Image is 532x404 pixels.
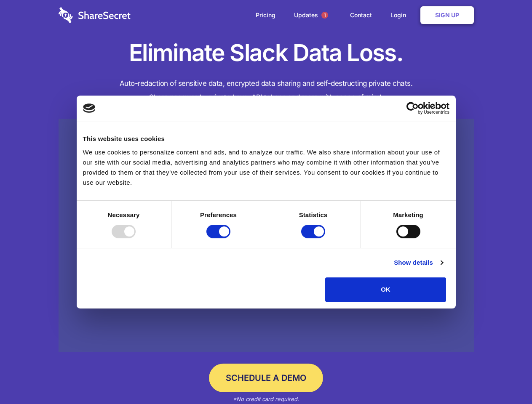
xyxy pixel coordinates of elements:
button: OK [325,277,446,302]
a: Wistia video thumbnail [59,119,474,352]
a: Usercentrics Cookiebot - opens in a new window [376,102,449,114]
a: Contact [342,2,380,28]
h1: Eliminate Slack Data Loss. [59,38,474,68]
strong: Marketing [393,211,423,218]
span: 1 [321,12,328,19]
h4: Auto-redaction of sensitive data, encrypted data sharing and self-destructing private chats. Shar... [59,77,474,104]
strong: Statistics [299,211,328,218]
div: This website uses cookies [83,134,449,144]
strong: Preferences [200,211,237,218]
a: Sign Up [420,6,474,24]
em: *No credit card required. [233,396,299,402]
a: Pricing [247,2,284,28]
div: We use cookies to personalize content and ads, and to analyze our traffic. We also share informat... [83,147,449,188]
strong: Necessary [108,211,140,218]
a: Login [382,2,419,28]
a: Schedule a Demo [209,364,323,392]
img: logo-wordmark-white-trans-d4663122ce5f474addd5e946df7df03e33cb6a1c49d2221995e7729f52c070b2.svg [59,7,131,23]
a: Show details [394,258,443,268]
img: logo [83,104,96,113]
